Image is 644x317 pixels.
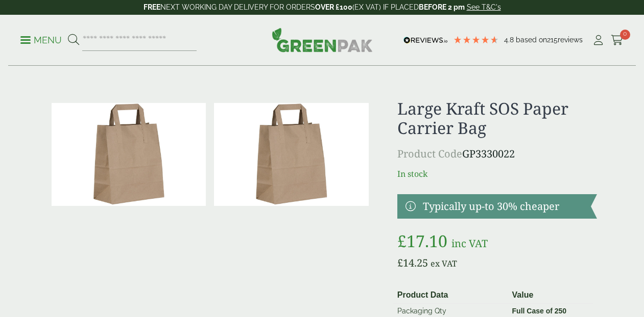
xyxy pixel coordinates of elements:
strong: FREE [144,3,160,11]
img: REVIEWS.io [403,37,448,44]
h1: Large Kraft SOS Paper Carrier Bag [397,99,597,138]
th: Product Data [393,287,508,304]
p: GP3330022 [397,146,597,162]
img: Large Kraft SOS Paper Carrier Bag 0 [52,103,206,206]
strong: OVER £100 [315,3,352,11]
strong: Full Case of 250 [512,307,567,315]
span: 4.8 [504,36,516,44]
img: GreenPak Supplies [272,28,373,52]
img: Large Kraft SOS Paper Carrier Bag Full Case 0 [214,103,369,206]
span: Product Code [397,147,462,161]
span: £ [397,230,407,252]
span: 215 [547,36,558,44]
a: See T&C's [467,3,501,11]
bdi: 14.25 [397,256,428,270]
th: Value [508,287,593,304]
span: inc VAT [451,236,488,250]
p: Menu [20,34,62,46]
span: reviews [558,36,583,44]
a: Menu [20,34,62,44]
span: £ [397,256,403,270]
span: Based on [516,36,547,44]
bdi: 17.10 [397,230,447,252]
p: In stock [397,168,597,180]
strong: BEFORE 2 pm [419,3,465,11]
span: 0 [620,30,630,40]
div: 4.79 Stars [453,35,499,44]
a: 0 [611,33,624,48]
i: My Account [592,35,605,45]
i: Cart [611,35,624,45]
span: ex VAT [431,258,457,269]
